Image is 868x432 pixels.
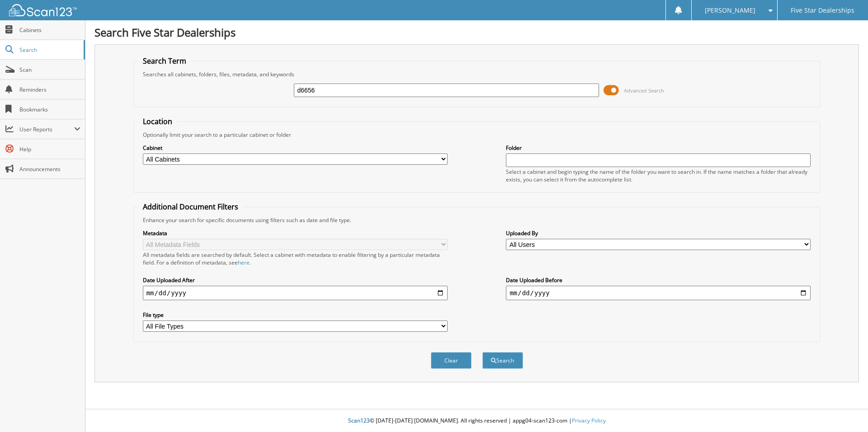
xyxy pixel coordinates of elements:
[506,286,811,300] input: end
[705,8,755,13] span: [PERSON_NAME]
[9,4,77,16] img: scan123-logo-white.svg
[143,251,448,266] div: All metadata fields are searched by default. Select a cabinet with metadata to enable filtering b...
[138,131,816,139] div: Optionally limit your search to a particular cabinet or folder
[143,311,448,319] label: File type
[506,276,811,284] label: Date Uploaded Before
[138,56,191,66] legend: Search Term
[138,116,177,126] legend: Location
[348,417,370,424] span: Scan123
[506,168,811,183] div: Select a cabinet and begin typing the name of the folder you want to search in. If the name match...
[19,46,79,54] span: Search
[19,145,80,153] span: Help
[19,86,80,93] span: Reminders
[143,276,448,284] label: Date Uploaded After
[431,352,472,369] button: Clear
[138,70,816,78] div: Searches all cabinets, folders, files, metadata, and keywords
[791,8,854,13] span: Five Star Dealerships
[19,26,80,34] span: Cabinets
[143,144,448,152] label: Cabinet
[572,417,606,424] a: Privacy Policy
[138,202,243,212] legend: Additional Document Filters
[823,389,868,432] iframe: Chat Widget
[138,216,816,224] div: Enhance your search for specific documents using filters such as date and file type.
[143,229,448,237] label: Metadata
[624,87,664,94] span: Advanced Search
[506,229,811,237] label: Uploaded By
[94,25,859,40] h1: Search Five Star Dealerships
[482,352,523,369] button: Search
[19,125,74,133] span: User Reports
[19,165,80,173] span: Announcements
[506,144,811,152] label: Folder
[238,259,250,266] a: here
[143,286,448,300] input: start
[85,410,868,432] div: © [DATE]-[DATE] [DOMAIN_NAME]. All rights reserved | appg04-scan123-com |
[19,66,80,74] span: Scan
[19,106,80,113] span: Bookmarks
